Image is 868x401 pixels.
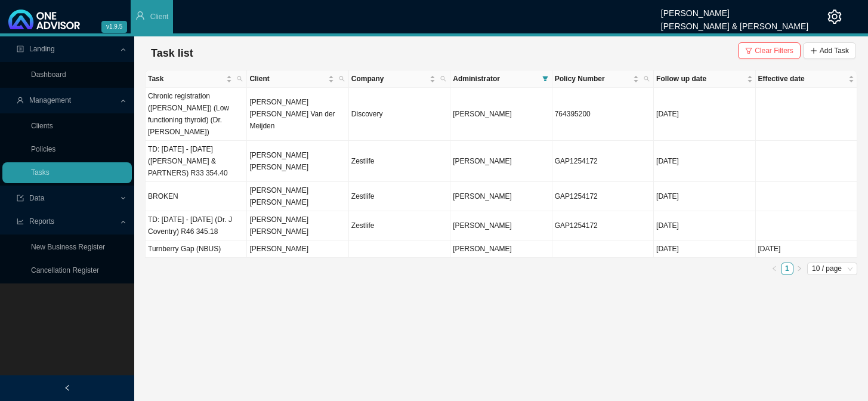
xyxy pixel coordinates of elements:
[661,16,808,29] div: [PERSON_NAME] & [PERSON_NAME]
[661,3,808,16] div: [PERSON_NAME]
[552,211,654,240] td: GAP1254172
[654,182,755,211] td: [DATE]
[738,42,801,59] button: Clear Filters
[8,10,80,29] img: 2df55531c6924b55f21c4cf5d4484680-logo-light.svg
[453,192,512,200] span: [PERSON_NAME]
[148,73,224,85] span: Task
[656,73,744,85] span: Follow up date
[781,263,793,275] li: 1
[146,182,247,211] td: BROKEN
[247,70,348,88] th: Client
[453,221,512,230] span: [PERSON_NAME]
[31,168,50,177] a: Tasks
[540,70,551,87] span: filter
[552,70,654,88] th: Policy Number
[552,141,654,182] td: GAP1254172
[101,21,127,33] span: v1.9.5
[146,141,247,182] td: TD: [DATE] - [DATE] ([PERSON_NAME] & PARTNERS) R33 354.40
[146,88,247,141] td: Chronic registration ([PERSON_NAME]) (Low functioning thyroid) (Dr. [PERSON_NAME])
[146,211,247,240] td: TD: [DATE] - [DATE] (Dr. J Coventry) R46 345.18
[29,194,44,202] span: Data
[336,70,347,87] span: search
[768,263,781,275] li: Previous Page
[756,240,857,258] td: [DATE]
[31,243,105,251] a: New Business Register
[17,195,24,202] span: import
[247,240,348,258] td: [PERSON_NAME]
[234,70,245,87] span: search
[793,263,806,275] button: right
[654,240,755,258] td: [DATE]
[146,240,247,258] td: Turnberry Gap (NBUS)
[17,97,24,104] span: user
[453,157,512,165] span: [PERSON_NAME]
[793,263,806,275] li: Next Page
[654,211,755,240] td: [DATE]
[440,76,446,82] span: search
[150,13,169,21] span: Client
[64,384,71,391] span: left
[247,88,348,141] td: [PERSON_NAME] [PERSON_NAME] Van der Meijden
[827,10,842,24] span: setting
[29,217,54,226] span: Reports
[146,70,247,88] th: Task
[351,73,427,85] span: Company
[151,47,193,59] span: Task list
[249,73,325,85] span: Client
[135,11,145,20] span: user
[796,266,802,272] span: right
[768,263,781,275] button: left
[644,76,650,82] span: search
[745,47,752,54] span: filter
[641,70,652,87] span: search
[237,76,243,82] span: search
[654,141,755,182] td: [DATE]
[820,45,849,57] span: Add Task
[555,73,631,85] span: Policy Number
[654,70,755,88] th: Follow up date
[349,141,450,182] td: Zestlife
[654,88,755,141] td: [DATE]
[247,211,348,240] td: [PERSON_NAME] [PERSON_NAME]
[552,182,654,211] td: GAP1254172
[339,76,345,82] span: search
[29,45,55,53] span: Landing
[755,45,793,57] span: Clear Filters
[31,266,99,274] a: Cancellation Register
[453,245,512,253] span: [PERSON_NAME]
[349,211,450,240] td: Zestlife
[542,76,548,82] span: filter
[29,96,71,104] span: Management
[17,218,24,225] span: line-chart
[247,141,348,182] td: [PERSON_NAME] [PERSON_NAME]
[758,73,846,85] span: Effective date
[31,145,55,153] a: Policies
[812,263,852,274] span: 10 / page
[31,70,66,79] a: Dashboard
[349,70,450,88] th: Company
[771,266,777,272] span: left
[438,70,449,87] span: search
[807,263,857,275] div: Page Size
[31,122,53,130] a: Clients
[453,73,537,85] span: Administrator
[810,47,817,54] span: plus
[247,182,348,211] td: [PERSON_NAME] [PERSON_NAME]
[17,45,24,53] span: profile
[803,42,856,59] button: Add Task
[552,88,654,141] td: 764395200
[349,88,450,141] td: Discovery
[781,263,793,274] a: 1
[349,182,450,211] td: Zestlife
[756,70,857,88] th: Effective date
[453,110,512,118] span: [PERSON_NAME]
